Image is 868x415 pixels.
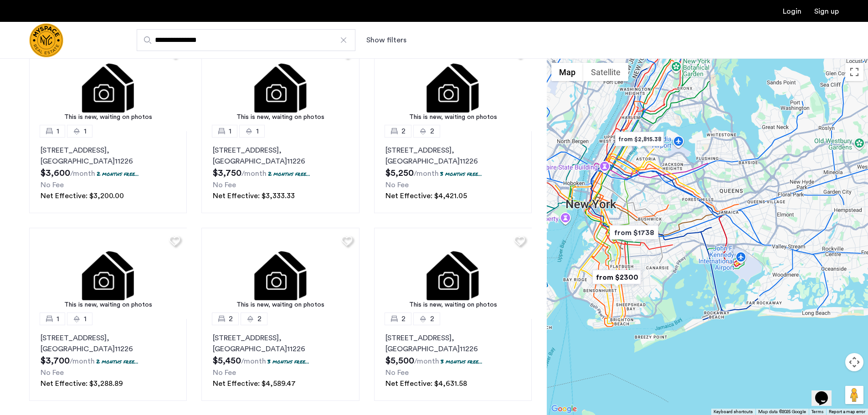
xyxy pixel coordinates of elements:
img: 3.gif [374,228,532,319]
img: 3.gif [201,40,360,131]
span: $5,250 [385,169,414,178]
button: Show satellite imagery [583,63,628,81]
span: No Fee [385,369,409,376]
button: Show street map [551,63,583,81]
p: 3 months free... [440,170,482,178]
a: This is new, waiting on photos [29,228,187,319]
img: 3.gif [29,228,187,319]
div: This is new, waiting on photos [206,300,355,310]
sub: /month [70,358,95,365]
a: 22[STREET_ADDRESS], [GEOGRAPHIC_DATA]112263 months free...No FeeNet Effective: $4,421.05 [374,131,532,213]
input: Apartment Search [137,29,355,51]
span: 1 [256,126,259,137]
p: [STREET_ADDRESS] 11226 [385,333,520,354]
button: Toggle fullscreen view [845,63,863,81]
a: Terms [812,409,823,415]
img: logo [29,23,63,57]
div: This is new, waiting on photos [34,113,183,122]
img: Google [549,403,579,415]
div: This is new, waiting on photos [379,113,528,122]
span: 1 [56,313,59,324]
p: [STREET_ADDRESS] 11226 [385,145,520,167]
p: [STREET_ADDRESS] 11226 [213,333,348,354]
a: Open this area in Google Maps (opens a new window) [549,403,579,415]
span: No Fee [41,181,64,189]
p: 3 months free... [441,358,483,365]
span: No Fee [213,181,236,189]
sub: /month [414,170,439,177]
button: Map camera controls [845,353,863,371]
div: This is new, waiting on photos [379,300,528,310]
span: No Fee [41,369,64,376]
span: 2 [401,126,406,137]
p: 2 months free... [96,358,139,365]
a: This is new, waiting on photos [374,40,532,131]
span: 1 [229,126,231,137]
span: $3,600 [41,169,70,178]
span: $5,500 [385,356,414,365]
p: 2 months free... [268,170,310,178]
sub: /month [414,358,439,365]
span: 2 [401,313,406,324]
span: Net Effective: $3,200.00 [41,192,124,200]
p: [STREET_ADDRESS] 11226 [213,145,348,167]
span: Net Effective: $3,288.89 [41,380,123,387]
span: 1 [84,313,87,324]
span: 2 [257,313,262,324]
div: from $2300 [589,267,645,287]
span: $5,450 [213,356,241,365]
p: 3 months free... [267,358,309,365]
span: No Fee [385,181,409,189]
button: Drag Pegman onto the map to open Street View [845,386,863,404]
a: 22[STREET_ADDRESS], [GEOGRAPHIC_DATA]112263 months free...No FeeNet Effective: $4,631.58 [374,319,532,401]
a: 11[STREET_ADDRESS], [GEOGRAPHIC_DATA]112262 months free...No FeeNet Effective: $3,333.33 [201,131,359,213]
div: This is new, waiting on photos [206,113,355,122]
a: 11[STREET_ADDRESS], [GEOGRAPHIC_DATA]112262 months free...No FeeNet Effective: $3,288.89 [29,319,187,401]
span: Net Effective: $4,589.47 [213,380,296,387]
span: Map data ©2025 Google [758,410,806,414]
a: 22[STREET_ADDRESS], [GEOGRAPHIC_DATA]112263 months free...No FeeNet Effective: $4,589.47 [201,319,359,401]
sub: /month [241,358,266,365]
span: No Fee [213,369,236,376]
span: $3,750 [213,169,241,178]
img: 3.gif [29,40,187,131]
sub: /month [70,170,95,177]
span: 2 [430,313,434,324]
div: from $2,815.38 [611,129,668,149]
a: Cazamio Logo [29,23,63,57]
span: Net Effective: $4,421.05 [385,192,467,200]
a: 11[STREET_ADDRESS], [GEOGRAPHIC_DATA]112262 months free...No FeeNet Effective: $3,200.00 [29,131,187,213]
span: 2 [430,126,434,137]
sub: /month [241,170,267,177]
img: 3.gif [374,40,532,131]
span: Net Effective: $4,631.58 [385,380,467,387]
div: from $1738 [606,222,662,243]
iframe: chat widget [812,379,841,406]
span: 1 [84,126,87,137]
a: Login [783,8,801,15]
p: [STREET_ADDRESS] 11226 [41,145,175,167]
div: This is new, waiting on photos [34,300,183,310]
button: Keyboard shortcuts [714,409,753,415]
button: Show or hide filters [366,35,406,46]
a: This is new, waiting on photos [201,228,360,319]
a: Registration [814,8,839,15]
p: [STREET_ADDRESS] 11226 [41,333,175,354]
img: 3.gif [201,228,360,319]
span: $3,700 [41,356,70,365]
a: This is new, waiting on photos [29,40,187,131]
span: Net Effective: $3,333.33 [213,192,295,200]
span: 2 [229,313,233,324]
a: This is new, waiting on photos [374,228,532,319]
a: Report a map error [829,409,865,415]
a: This is new, waiting on photos [201,40,360,131]
p: 2 months free... [97,170,139,178]
span: 1 [56,126,59,137]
